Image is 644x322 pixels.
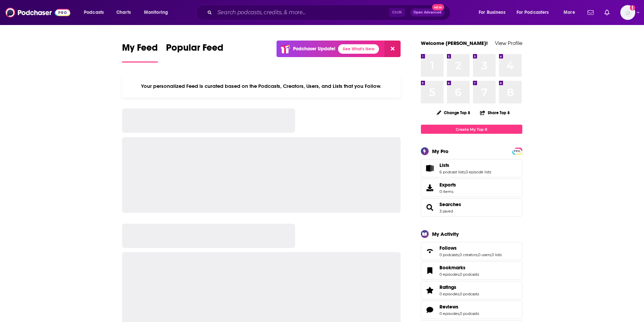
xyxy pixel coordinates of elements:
a: Ratings [439,284,479,290]
a: My Feed [122,42,158,63]
a: 0 lists [492,252,502,257]
img: User Profile [620,5,635,20]
span: Reviews [421,301,522,319]
span: New [432,4,444,10]
span: , [459,311,460,316]
a: 0 episodes [439,292,459,296]
a: 3 saved [439,209,453,214]
a: See What's New [338,44,379,54]
a: Follows [439,245,502,251]
a: Lists [439,162,491,168]
img: Podchaser - Follow, Share and Rate Podcasts [5,6,70,19]
div: Search podcasts, credits, & more... [202,5,457,20]
span: Exports [423,183,437,193]
span: Bookmarks [439,265,466,271]
button: open menu [512,7,559,18]
span: Bookmarks [421,262,522,280]
a: Reviews [439,304,479,310]
button: Share Top 8 [480,106,510,119]
span: , [459,272,460,277]
span: My Feed [122,42,158,57]
p: Podchaser Update! [293,46,335,52]
span: Logged in as tlopez [620,5,635,20]
a: Lists [423,164,437,173]
a: 0 episode lists [466,170,491,174]
a: 0 users [478,252,491,257]
a: Follows [423,246,437,256]
span: Lists [439,162,449,168]
a: Ratings [423,286,437,295]
span: Lists [421,159,522,177]
span: Follows [421,242,522,260]
a: Create My Top 8 [421,125,522,134]
span: , [465,170,466,174]
svg: Add a profile image [630,5,635,10]
div: My Activity [432,231,459,237]
span: Open Advanced [413,11,442,14]
span: , [491,252,492,257]
span: Charts [116,8,131,17]
a: 0 episodes [439,311,459,316]
span: , [477,252,478,257]
a: View Profile [495,40,522,46]
a: Show notifications dropdown [585,7,596,18]
a: PRO [513,148,521,153]
a: 0 podcasts [460,292,479,296]
span: Exports [439,182,456,188]
span: Monitoring [144,8,168,17]
span: Ratings [439,284,456,290]
span: Reviews [439,304,458,310]
a: Show notifications dropdown [602,7,612,18]
input: Search podcasts, credits, & more... [215,7,389,18]
span: 0 items [439,189,456,194]
div: My Pro [432,148,449,154]
button: open menu [79,7,113,18]
a: 0 creators [459,252,477,257]
div: Your personalized Feed is curated based on the Podcasts, Creators, Users, and Lists that you Follow. [122,75,401,98]
span: For Podcasters [517,8,549,17]
span: More [564,8,575,17]
a: Searches [439,201,461,207]
a: Popular Feed [166,42,223,63]
button: open menu [139,7,177,18]
span: , [459,292,460,296]
a: Bookmarks [423,266,437,275]
a: Welcome [PERSON_NAME]! [421,40,488,46]
span: Podcasts [84,8,104,17]
span: Follows [439,245,457,251]
a: Searches [423,203,437,212]
span: For Business [479,8,505,17]
a: 0 podcasts [460,272,479,277]
a: 6 podcast lists [439,170,465,174]
a: Reviews [423,305,437,315]
a: 0 podcasts [460,311,479,316]
span: Searches [421,198,522,217]
a: Charts [112,7,135,18]
button: open menu [559,7,583,18]
span: PRO [513,149,521,154]
a: Bookmarks [439,265,479,271]
button: Open AdvancedNew [410,8,445,17]
button: Change Top 8 [433,108,475,117]
span: , [459,252,459,257]
a: 0 podcasts [439,252,459,257]
a: Exports [421,179,522,197]
span: Ctrl K [389,8,405,17]
span: Ratings [421,281,522,299]
span: Popular Feed [166,42,223,57]
a: 0 episodes [439,272,459,277]
button: open menu [474,7,514,18]
button: Show profile menu [620,5,635,20]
